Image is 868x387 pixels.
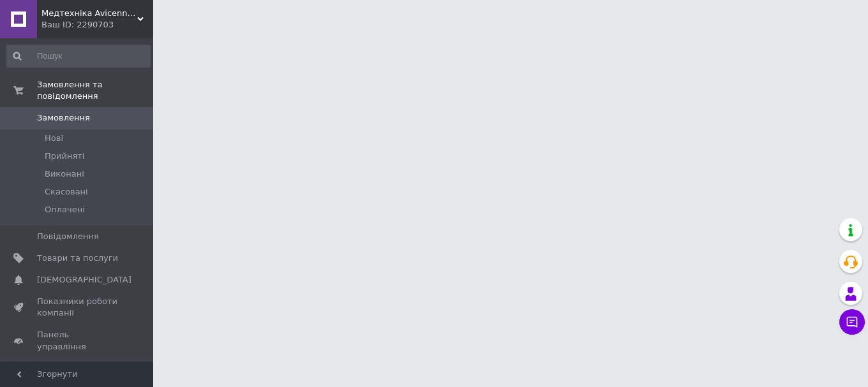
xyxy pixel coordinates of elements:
div: Ваш ID: 2290703 [41,19,153,31]
button: Чат з покупцем [839,309,865,335]
span: Нові [45,133,63,144]
span: [DEMOGRAPHIC_DATA] [37,274,131,286]
span: Замовлення та повідомлення [37,79,153,102]
span: Прийняті [45,150,84,162]
span: Показники роботи компанії [37,296,118,319]
span: Медтехніка Avicenna medteh-ua.com [41,8,137,19]
span: Панель управління [37,329,118,352]
span: Замовлення [37,112,90,124]
span: Виконані [45,168,84,180]
span: Повідомлення [37,231,99,242]
span: Оплачені [45,204,85,215]
input: Пошук [6,45,151,68]
span: Товари та послуги [37,252,118,264]
span: Скасовані [45,186,88,198]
